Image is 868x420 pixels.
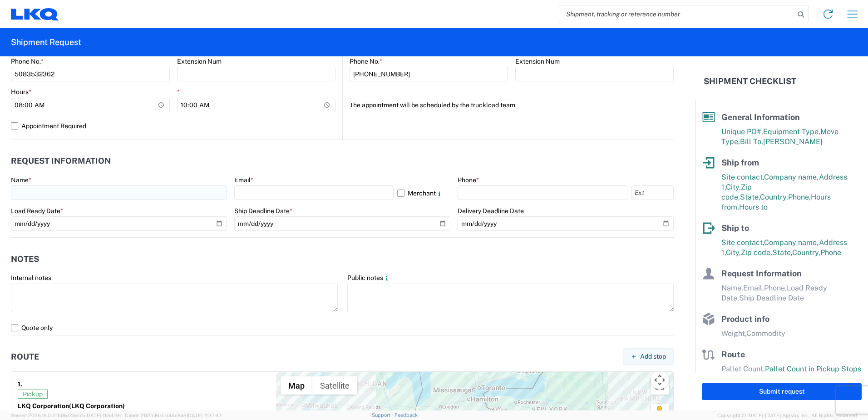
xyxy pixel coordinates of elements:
[764,284,787,292] span: Phone,
[312,376,357,395] button: Show satellite imagery
[792,248,820,257] span: Country,
[11,413,121,418] span: Server: 2025.16.0-21b0bc45e7b
[623,348,674,365] button: Add stop
[640,352,666,361] span: Add stop
[187,413,222,418] span: [DATE] 11:37:47
[458,176,479,184] label: Phone
[11,255,39,264] h2: Notes
[631,185,674,200] input: Ext
[11,176,31,184] label: Name
[721,284,743,292] span: Name,
[764,173,819,181] span: Company name,
[721,329,746,338] span: Weight,
[651,371,669,389] button: Map camera controls
[177,57,222,65] label: Extension Num
[234,176,253,184] label: Email
[281,376,312,395] button: Show street map
[350,57,382,65] label: Phone No.
[746,329,785,338] span: Commodity
[721,238,764,247] span: Site contact,
[372,412,395,418] a: Support
[741,248,772,257] span: Zip code,
[721,158,759,167] span: Ship from
[721,314,769,324] span: Product info
[721,173,764,181] span: Site contact,
[760,193,788,201] span: Country,
[743,284,764,292] span: Email,
[397,185,450,200] label: Merchant
[772,248,792,257] span: State,
[350,98,515,112] label: The appointment will be scheduled by the truckload team
[18,402,125,410] strong: LKQ Corporation
[721,365,765,373] span: Pallet Count,
[740,193,760,201] span: State,
[763,127,820,136] span: Equipment Type,
[820,248,841,257] span: Phone
[740,137,763,146] span: Bill To,
[458,207,524,215] label: Delivery Deadline Date
[721,269,802,278] span: Request Information
[721,350,745,359] span: Route
[11,119,335,133] label: Appointment Required
[721,127,763,136] span: Unique PO#,
[18,378,22,390] strong: 1.
[721,223,749,233] span: Ship to
[11,156,111,165] h2: Request Information
[234,207,292,215] label: Ship Deadline Date
[704,76,796,87] h2: Shipment Checklist
[764,238,819,247] span: Company name,
[11,37,81,48] h2: Shipment Request
[721,112,800,122] span: General Information
[702,383,862,400] button: Submit request
[11,352,39,361] h2: Route
[395,412,418,418] a: Feedback
[739,294,804,302] span: Ship Deadline Date
[717,411,857,420] span: Copyright © [DATE]-[DATE] Agistix Inc., All Rights Reserved
[11,274,51,282] label: Internal notes
[347,274,390,282] label: Public notes
[11,57,44,65] label: Phone No.
[11,88,31,96] label: Hours
[726,183,741,191] span: City,
[721,365,861,383] span: Pallet Count in Pickup Stops equals Pallet Count in delivery stops
[763,137,823,146] span: [PERSON_NAME]
[515,57,560,65] label: Extension Num
[11,320,674,335] label: Quote only
[788,193,811,201] span: Phone,
[559,5,794,23] input: Shipment, tracking or reference number
[69,402,125,410] span: (LKQ Corporation)
[85,413,121,418] span: [DATE] 11:54:36
[125,413,222,418] span: Client: 2025.16.0-b4dc8a9
[18,390,48,399] span: Pickup
[726,248,741,257] span: City,
[11,207,63,215] label: Load Ready Date
[739,203,768,211] span: Hours to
